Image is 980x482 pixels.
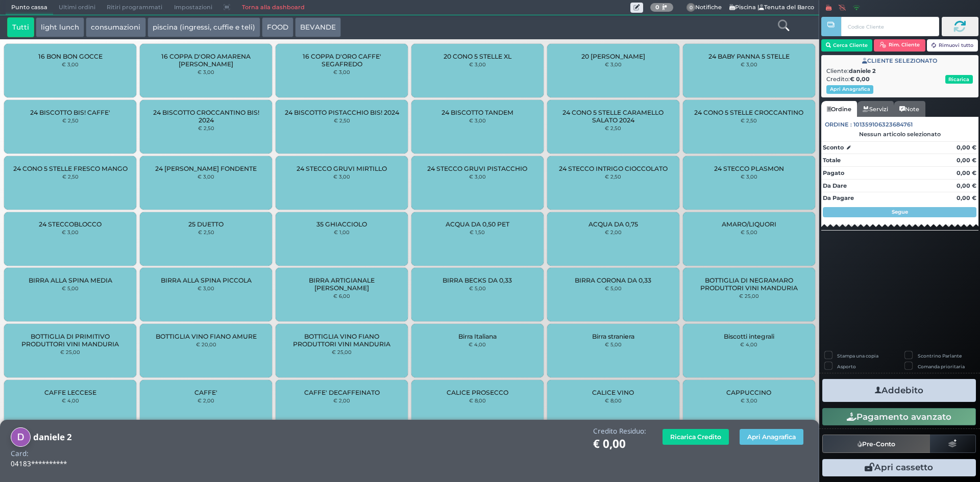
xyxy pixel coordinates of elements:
strong: 0,00 € [957,194,976,201]
span: 20 [PERSON_NAME] [581,53,645,60]
small: € 25,00 [60,349,80,355]
span: CALICE VINO [592,389,634,396]
button: Rim. Cliente [874,39,925,52]
span: BIRRA BECKS DA 0,33 [443,276,512,284]
small: € 1,00 [334,229,350,235]
span: 24 CONO 5 STELLE CROCCANTINO [694,109,803,116]
span: CAFFE' [194,389,217,396]
img: daniele 2 [11,427,31,447]
small: € 2,50 [198,125,214,131]
span: BIRRA ALLA SPINA MEDIA [29,276,112,284]
b: daniele 2 [33,431,72,443]
small: € 25,00 [739,293,759,299]
a: Ordine [821,101,857,117]
span: Biscotti integrali [724,333,774,340]
span: 24 BISCOTTO CROCCANTINO BIS! 2024 [149,109,263,124]
label: Asporto [837,363,856,370]
small: € 5,00 [605,341,622,347]
strong: 0,00 € [957,157,976,164]
span: Ritiri programmati [101,1,168,15]
small: € 1,50 [470,229,485,235]
small: € 3,00 [469,61,486,67]
label: Scontrino Parlante [918,352,962,359]
strong: Da Pagare [823,194,854,201]
small: € 2,50 [62,173,79,180]
small: € 3,00 [333,173,350,180]
small: € 3,00 [198,285,214,291]
span: 24 CONO 5 STELLE CARAMELLO SALATO 2024 [556,109,671,124]
span: ACQUA DA 0,50 PET [446,220,509,228]
small: € 2,00 [333,397,350,403]
small: € 3,00 [741,61,757,67]
h4: Card: [11,450,29,458]
b: daniele 2 [849,67,876,74]
strong: 0,00 € [957,144,976,151]
small: € 2,50 [198,229,214,235]
span: CALICE PROSECCO [447,389,508,396]
small: € 3,00 [62,229,79,235]
span: BIRRA ALLA SPINA PICCOLA [161,276,252,284]
b: 0 [655,4,659,11]
span: 24 STECCO GRUVI MIRTILLO [297,165,387,172]
button: Pre-Conto [822,435,930,453]
button: light lunch [36,17,84,38]
small: € 4,00 [469,341,486,347]
strong: Da Dare [823,182,847,189]
span: Ultimi ordini [53,1,101,15]
button: FOOD [262,17,293,38]
small: € 4,00 [740,341,757,347]
a: Torna alla dashboard [236,1,310,15]
small: € 6,00 [333,293,350,299]
span: 24 STECCO PLASMON [714,165,784,172]
span: AMARO/LIQUORI [722,220,776,228]
small: € 8,00 [605,397,622,403]
small: € 3,00 [198,173,214,180]
small: € 25,00 [332,349,352,355]
small: € 5,00 [741,229,757,235]
span: BIRRA ARTIGIANALE [PERSON_NAME] [284,276,399,292]
small: € 5,00 [605,285,622,291]
strong: € 0,00 [850,75,870,83]
span: 16 COPPA D'ORO AMARENA [PERSON_NAME] [149,53,263,68]
small: € 3,00 [333,69,350,75]
small: € 3,00 [605,61,622,67]
small: € 2,00 [198,397,214,403]
strong: Sconto [823,143,844,152]
span: 24 BABY PANNA 5 STELLE [708,53,790,60]
div: Credito: [826,75,973,84]
span: BOTTIGLIA VINO FIANO AMURE [156,333,257,340]
small: € 2,50 [334,117,350,123]
a: Servizi [857,101,894,117]
h4: Credito Residuo: [593,427,646,435]
button: piscina (ingressi, cuffie e teli) [148,17,260,38]
small: € 5,00 [62,285,79,291]
span: BOTTIGLIA DI PRIMITIVO PRODUTTORI VINI MANDURIA [13,333,128,348]
span: 24 STECCO GRUVI PISTACCHIO [427,165,527,172]
small: € 2,50 [741,117,757,123]
small: € 3,00 [469,117,486,123]
span: 24 [PERSON_NAME] FONDENTE [155,165,257,172]
strong: 0,00 € [957,169,976,176]
span: CAFFE LECCESE [44,389,96,396]
input: Codice Cliente [841,17,939,36]
small: € 4,00 [62,397,79,403]
span: 24 CONO 5 STELLE FRESCO MANGO [13,165,128,172]
span: ACQUA DA 0,75 [589,220,638,228]
small: € 2,50 [62,117,79,123]
button: Cerca Cliente [821,39,873,52]
span: Punto cassa [6,1,53,15]
label: Stampa una copia [837,352,878,359]
strong: Pagato [823,169,844,176]
span: 24 STECCOBLOCCO [39,220,102,228]
span: 20 CONO 5 STELLE XL [444,53,511,60]
span: BOTTIGLIA VINO FIANO PRODUTTORI VINI MANDURIA [284,333,399,348]
div: Nessun articolo selezionato [821,131,978,138]
label: Comanda prioritaria [918,363,965,370]
button: Ricarica Credito [663,429,729,445]
span: Impostazioni [168,1,218,15]
small: € 8,00 [469,397,486,403]
span: Birra Italiana [458,333,497,340]
span: CAFFE' DECAFFEINATO [304,389,380,396]
button: Ricarica [945,75,973,84]
span: 16 COPPA D'ORO CAFFE' SEGAFREDO [284,53,399,68]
